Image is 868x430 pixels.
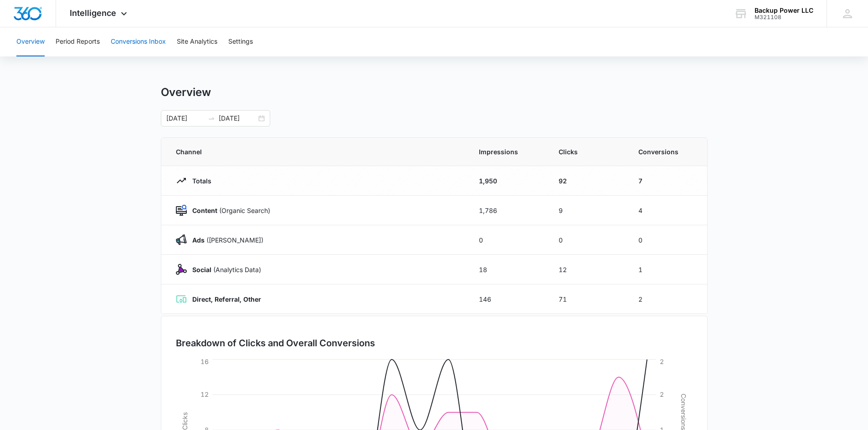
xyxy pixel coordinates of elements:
[161,86,211,99] h1: Overview
[176,147,457,157] span: Channel
[559,147,616,157] span: Clicks
[627,166,707,196] td: 7
[176,336,375,350] h3: Breakdown of Clicks and Overall Conversions
[177,27,217,56] button: Site Analytics
[660,358,664,365] tspan: 2
[111,27,166,56] button: Conversions Inbox
[176,205,187,216] img: Content
[627,255,707,284] td: 1
[56,27,100,56] button: Period Reports
[180,412,188,430] tspan: Clicks
[200,390,209,398] tspan: 12
[187,206,270,215] p: (Organic Search)
[660,390,664,398] tspan: 2
[176,234,187,245] img: Ads
[176,264,187,275] img: Social
[627,196,707,225] td: 4
[638,147,693,157] span: Conversions
[208,115,215,122] span: swap-right
[548,255,627,284] td: 12
[468,196,548,225] td: 1,786
[468,284,548,314] td: 146
[627,284,707,314] td: 2
[468,225,548,255] td: 0
[468,166,548,196] td: 1,950
[468,255,548,284] td: 18
[192,236,205,244] strong: Ads
[187,176,211,186] p: Totals
[219,113,257,123] input: End date
[548,284,627,314] td: 71
[755,7,813,14] div: account name
[548,196,627,225] td: 9
[16,27,45,56] button: Overview
[70,8,116,18] span: Intelligence
[755,14,813,20] div: account id
[548,166,627,196] td: 92
[192,207,217,214] strong: Content
[187,235,263,245] p: ([PERSON_NAME])
[166,113,204,123] input: Start date
[200,358,209,365] tspan: 16
[192,295,261,303] strong: Direct, Referral, Other
[548,225,627,255] td: 0
[192,266,211,273] strong: Social
[479,147,537,157] span: Impressions
[208,115,215,122] span: to
[187,265,261,274] p: (Analytics Data)
[627,225,707,255] td: 0
[680,394,688,430] tspan: Conversions
[228,27,253,56] button: Settings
